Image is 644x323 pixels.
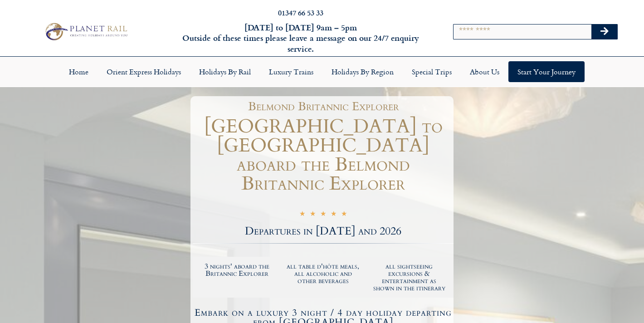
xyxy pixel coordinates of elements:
[285,263,362,284] h2: all table d'hôte meals, all alcoholic and other beverages
[174,22,427,54] h6: [DATE] to [DATE] 9am – 5pm Outside of these times please leave a message on our 24/7 enquiry serv...
[310,210,316,220] i: ☆
[299,210,305,220] i: ☆
[199,263,276,277] h2: 3 nights' aboard the Britannic Explorer
[591,24,618,39] button: Search
[278,7,323,18] a: 01347 66 53 33
[5,61,639,82] nav: Menu
[42,21,130,42] img: Planet Rail Train Holidays Logo
[341,210,347,220] i: ☆
[60,61,98,82] a: Home
[320,210,326,220] i: ☆
[461,61,508,82] a: About Us
[322,61,403,82] a: Holidays by Region
[371,263,448,292] h2: all sightseeing excursions & entertainment as shown in the itinerary
[190,61,260,82] a: Holidays by Rail
[193,117,454,193] h1: [GEOGRAPHIC_DATA] to [GEOGRAPHIC_DATA] aboard the Belmond Britannic Explorer
[403,61,461,82] a: Special Trips
[331,210,337,220] i: ☆
[197,101,449,113] h1: Belmond Britannic Explorer
[98,61,190,82] a: Orient Express Holidays
[299,208,347,220] div: 5/5
[508,61,585,82] a: Start your Journey
[193,226,454,237] h2: Departures in [DATE] and 2026
[260,61,322,82] a: Luxury Trains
